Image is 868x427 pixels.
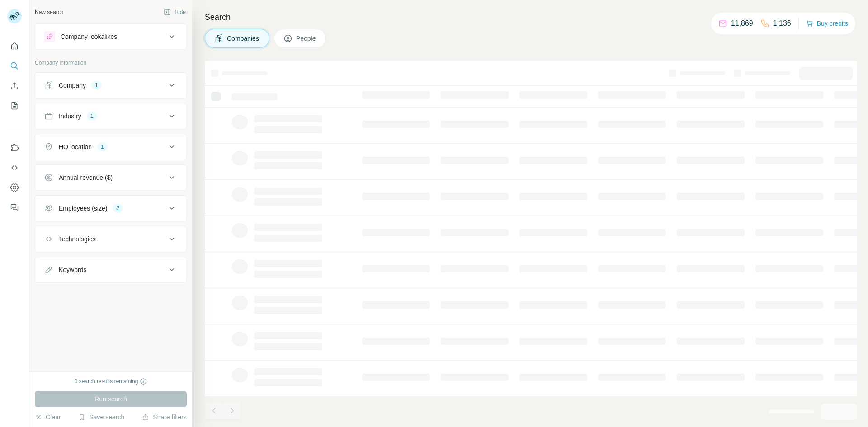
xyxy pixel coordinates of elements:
[205,11,857,23] h4: Search
[7,199,22,216] button: Feedback
[78,413,124,422] button: Save search
[35,259,186,281] button: Keywords
[59,112,81,121] div: Industry
[35,413,61,422] button: Clear
[227,34,260,43] span: Companies
[35,167,186,188] button: Annual revenue ($)
[806,17,848,30] button: Buy credits
[157,5,192,19] button: Hide
[97,143,108,151] div: 1
[75,377,147,385] div: 0 search results remaining
[35,136,186,158] button: HQ location1
[59,235,96,244] div: Technologies
[59,81,86,90] div: Company
[61,32,117,41] div: Company lookalikes
[731,18,753,29] p: 11,869
[7,160,22,176] button: Use Surfe API
[59,173,113,182] div: Annual revenue ($)
[87,112,97,120] div: 1
[35,26,186,47] button: Company lookalikes
[7,140,22,156] button: Use Surfe on LinkedIn
[59,265,86,274] div: Keywords
[773,18,791,29] p: 1,136
[142,413,187,422] button: Share filters
[7,38,22,54] button: Quick start
[35,228,186,250] button: Technologies
[7,78,22,94] button: Enrich CSV
[35,105,186,127] button: Industry1
[35,59,187,67] p: Company information
[59,142,92,151] div: HQ location
[91,81,102,89] div: 1
[35,197,186,219] button: Employees (size)2
[35,75,186,96] button: Company1
[7,58,22,74] button: Search
[7,98,22,114] button: My lists
[7,179,22,196] button: Dashboard
[35,8,63,16] div: New search
[296,34,317,43] span: People
[113,204,123,212] div: 2
[59,204,107,213] div: Employees (size)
